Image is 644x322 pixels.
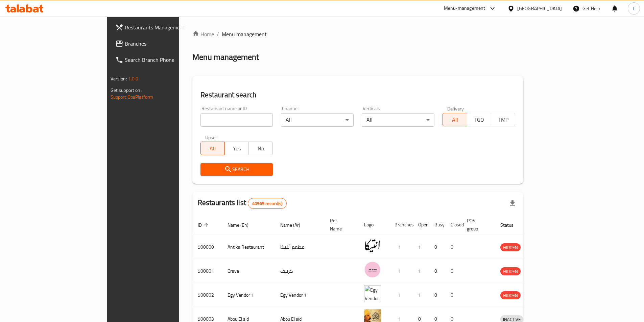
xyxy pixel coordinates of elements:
[280,221,309,229] span: Name (Ar)
[125,40,209,48] span: Branches
[359,215,389,235] th: Logo
[248,200,286,207] span: 40969 record(s)
[222,259,275,283] td: Crave
[275,283,325,307] td: Egy Vendor 1
[111,86,142,95] span: Get support on:
[192,52,259,63] h2: Menu management
[110,52,215,68] a: Search Branch Phone
[248,198,287,209] div: Total records count
[330,217,351,233] span: Ref. Name
[228,144,246,153] span: Yes
[204,144,222,153] span: All
[429,235,445,259] td: 0
[217,30,219,38] li: /
[252,144,270,153] span: No
[447,106,464,111] label: Delivery
[443,113,467,126] button: All
[491,113,515,126] button: TMP
[222,30,267,38] span: Menu management
[275,259,325,283] td: كرييف
[200,142,225,155] button: All
[500,268,521,275] span: HIDDEN
[500,221,522,229] span: Status
[110,35,215,52] a: Branches
[281,113,354,127] div: All
[517,5,562,12] div: [GEOGRAPHIC_DATA]
[111,93,153,101] a: Support.OpsPlatform
[494,115,512,125] span: TMP
[110,19,215,35] a: Restaurants Management
[248,142,273,155] button: No
[200,113,273,127] input: Search for restaurant name or ID..
[198,221,211,229] span: ID
[445,283,461,307] td: 0
[467,217,487,233] span: POS group
[364,261,381,278] img: Crave
[192,30,524,38] nav: breadcrumb
[446,115,464,125] span: All
[500,292,521,299] span: HIDDEN
[364,285,381,302] img: Egy Vendor 1
[222,235,275,259] td: Antika Restaurant
[429,259,445,283] td: 0
[200,163,273,176] button: Search
[111,74,127,83] span: Version:
[445,259,461,283] td: 0
[429,215,445,235] th: Busy
[364,237,381,254] img: Antika Restaurant
[413,259,429,283] td: 1
[633,5,635,12] span: t
[205,135,218,140] label: Upsell
[429,283,445,307] td: 0
[206,165,268,174] span: Search
[125,23,209,31] span: Restaurants Management
[500,291,521,299] div: HIDDEN
[445,235,461,259] td: 0
[389,283,413,307] td: 1
[413,283,429,307] td: 1
[413,215,429,235] th: Open
[275,235,325,259] td: مطعم أنتيكا
[413,235,429,259] td: 1
[128,74,139,83] span: 1.0.0
[467,113,491,126] button: TGO
[198,198,287,209] h2: Restaurants list
[500,244,521,251] span: HIDDEN
[222,283,275,307] td: Egy Vendor 1
[504,195,521,212] div: Export file
[125,56,209,64] span: Search Branch Phone
[389,215,413,235] th: Branches
[228,221,257,229] span: Name (En)
[445,215,461,235] th: Closed
[362,113,434,127] div: All
[470,115,488,125] span: TGO
[224,142,249,155] button: Yes
[200,90,516,100] h2: Restaurant search
[444,4,485,13] div: Menu-management
[389,235,413,259] td: 1
[389,259,413,283] td: 1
